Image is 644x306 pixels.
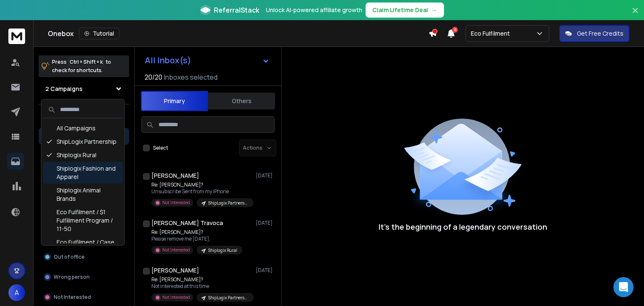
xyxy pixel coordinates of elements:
div: Open Intercom Messenger [613,277,634,297]
p: [DATE] [256,172,275,179]
div: All Campaigns [43,122,123,135]
p: Get Free Credits [577,29,623,38]
h1: All Inbox(s) [145,56,191,65]
span: → [431,6,437,14]
p: Eco Fulfilment [471,29,513,38]
button: Others [208,92,275,110]
span: 5 [452,27,458,33]
p: Unsubscribe Sent from my iPhone [151,188,252,195]
div: Onebox [48,28,428,39]
p: Wrong person [54,274,90,280]
div: Shiplogix Fashion and Apparel [43,162,123,184]
p: Not Interested [162,247,190,253]
div: ShipLogix Partnership [43,135,123,148]
p: Press to check for shortcuts. [52,58,111,75]
h3: Filters [39,111,129,123]
h3: Inboxes selected [164,72,218,82]
p: Re: [PERSON_NAME]? [151,229,242,236]
p: Not Interested [162,294,190,301]
p: Re: [PERSON_NAME]? [151,276,252,283]
p: Not Interested [54,294,91,301]
p: Re: [PERSON_NAME]? [151,182,252,188]
p: Please remove me [DATE], [151,236,242,242]
p: ShipLogix Partnership [208,200,249,206]
p: Shiplogix Rural [208,247,237,254]
p: Not Interested [162,200,190,206]
label: Select [153,145,168,151]
p: Unlock AI-powered affiliate growth [266,6,362,14]
p: [DATE] [256,220,275,226]
div: Shiplogix Rural [43,148,123,162]
h1: [PERSON_NAME] [151,266,199,275]
span: ReferralStack [214,5,259,15]
h1: [PERSON_NAME] [151,171,199,180]
button: Close banner [630,5,641,25]
button: Primary [141,91,208,111]
p: Out of office [54,254,85,260]
button: Tutorial [79,28,119,39]
p: It’s the beginning of a legendary conversation [379,221,547,233]
button: Claim Lifetime Deal [366,3,444,18]
span: Ctrl + Shift + k [68,57,104,67]
div: Shiplogix Animal Brands [43,184,123,205]
div: Eco Fulfilment / Case Study / 11-50 [43,236,123,257]
div: Eco Fulfilment / $1 Fulfillment Program / 11-50 [43,205,123,236]
p: ShipLogix Partnership [208,295,249,301]
span: A [8,284,25,301]
p: Not interested at this time [151,283,252,290]
span: 20 / 20 [145,72,162,82]
p: [DATE] [256,267,275,274]
h1: [PERSON_NAME] Travoca [151,219,223,227]
h1: 2 Campaigns [45,85,83,93]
